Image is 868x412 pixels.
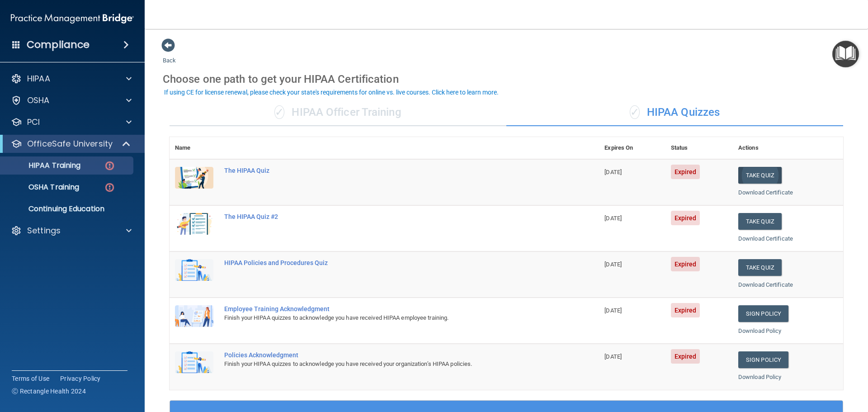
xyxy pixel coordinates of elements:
p: PCI [27,117,40,128]
a: OSHA [11,95,132,106]
th: Actions [733,137,843,159]
p: OSHA [27,95,50,106]
span: Expired [671,349,700,364]
span: [DATE] [604,215,622,222]
span: Expired [671,211,700,225]
iframe: Drift Widget Chat Controller [712,348,857,384]
h4: Compliance [27,38,90,51]
th: Name [170,137,219,159]
p: OfficeSafe University [27,138,113,149]
a: HIPAA [11,73,132,84]
button: Open Resource Center [832,41,859,67]
span: ✓ [630,105,640,119]
div: HIPAA Officer Training [170,99,506,126]
p: OSHA Training [6,183,79,192]
span: [DATE] [604,307,622,314]
a: Download Policy [738,327,782,334]
span: Expired [671,257,700,271]
th: Expires On [599,137,665,159]
a: Sign Policy [738,305,788,322]
div: HIPAA Policies and Procedures Quiz [224,259,554,266]
img: danger-circle.6113f641.png [104,182,115,193]
span: [DATE] [604,169,622,175]
div: Choose one path to get your HIPAA Certification [163,66,850,92]
div: The HIPAA Quiz #2 [224,213,554,220]
div: HIPAA Quizzes [506,99,843,126]
div: Finish your HIPAA quizzes to acknowledge you have received HIPAA employee training. [224,313,554,323]
div: If using CE for license renewal, please check your state's requirements for online vs. live cours... [164,89,499,95]
button: Take Quiz [738,259,782,276]
p: Continuing Education [6,204,129,213]
a: Back [163,46,176,64]
a: OfficeSafe University [11,138,131,149]
div: The HIPAA Quiz [224,167,554,174]
p: Settings [27,225,61,236]
a: Download Certificate [738,281,793,288]
div: Policies Acknowledgment [224,351,554,359]
a: Download Certificate [738,235,793,242]
img: danger-circle.6113f641.png [104,160,115,171]
button: Take Quiz [738,213,782,230]
span: [DATE] [604,261,622,268]
img: PMB logo [11,9,134,28]
a: Terms of Use [12,374,49,383]
span: Expired [671,303,700,317]
a: Settings [11,225,132,236]
span: Expired [671,165,700,179]
a: Privacy Policy [60,374,101,383]
div: Employee Training Acknowledgment [224,305,554,313]
a: Download Certificate [738,189,793,196]
span: ✓ [274,105,284,119]
div: Finish your HIPAA quizzes to acknowledge you have received your organization’s HIPAA policies. [224,359,554,369]
span: [DATE] [604,353,622,360]
p: HIPAA [27,73,50,84]
a: PCI [11,117,132,128]
th: Status [665,137,733,159]
p: HIPAA Training [6,161,80,170]
button: Take Quiz [738,167,782,184]
button: If using CE for license renewal, please check your state's requirements for online vs. live cours... [163,88,500,97]
span: Ⓒ Rectangle Health 2024 [12,387,86,396]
